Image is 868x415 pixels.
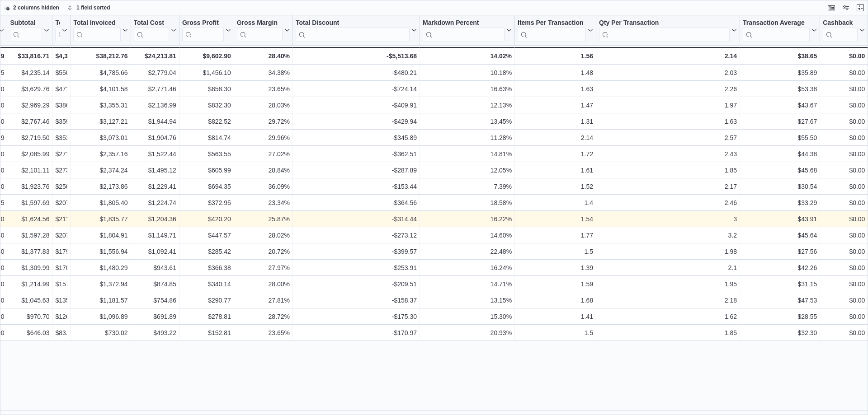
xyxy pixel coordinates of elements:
[182,197,231,208] div: $372.95
[518,19,586,42] div: Items Per Transaction
[0,2,63,13] button: 2 columns hidden
[64,2,114,13] button: 1 field sorted
[296,19,410,28] div: Total Discount
[73,262,127,273] div: $1,480.29
[134,230,176,241] div: $1,149.71
[743,165,817,176] div: $45.68
[423,100,512,111] div: 12.13%
[296,67,417,78] div: -$480.21
[73,197,127,208] div: $1,805.40
[73,279,127,289] div: $1,372.94
[237,279,290,289] div: 28.00%
[599,230,737,241] div: 3.2
[823,262,865,273] div: $0.00
[743,19,810,28] div: Transaction Average
[73,19,120,28] div: Total Invoiced
[743,311,817,322] div: $28.55
[599,149,737,159] div: 2.43
[10,214,49,224] div: $1,624.56
[10,19,42,28] div: Subtotal
[182,19,224,42] div: Gross Profit
[599,181,737,192] div: 2.17
[743,262,817,273] div: $42.26
[743,19,817,42] button: Transaction Average
[182,311,231,322] div: $278.81
[237,295,290,306] div: 27.81%
[55,67,67,78] div: $550.52
[743,197,817,208] div: $33.29
[55,181,67,192] div: $250.10
[237,262,290,273] div: 27.97%
[826,2,837,13] button: Keyboard shortcuts
[73,230,127,241] div: $1,804.91
[182,116,231,127] div: $822.52
[599,327,737,338] div: 1.85
[73,19,127,42] button: Total Invoiced
[296,51,417,61] div: -$5,513.68
[855,2,866,13] button: Exit fullscreen
[55,100,67,111] div: $386.02
[55,295,67,306] div: $135.94
[134,51,176,61] div: $24,213.81
[10,100,49,111] div: $2,969.29
[518,165,593,176] div: 1.61
[599,100,737,111] div: 1.97
[423,327,512,338] div: 20.93%
[10,51,49,61] div: $33,816.71
[823,19,858,28] div: Cashback
[823,165,865,176] div: $0.00
[823,19,858,42] div: Cashback
[237,181,290,192] div: 36.09%
[518,19,593,42] button: Items Per Transaction
[55,165,67,176] div: $273.13
[518,246,593,257] div: 1.5
[237,214,290,224] div: 25.87%
[823,230,865,241] div: $0.00
[823,132,865,143] div: $0.00
[296,100,417,111] div: -$409.91
[10,67,49,78] div: $4,235.14
[73,165,127,176] div: $2,374.24
[55,132,67,143] div: $353.51
[134,311,176,322] div: $691.89
[296,279,417,289] div: -$209.51
[743,246,817,257] div: $27.56
[134,197,176,208] div: $1,224.74
[423,116,512,127] div: 13.45%
[518,51,593,61] div: 1.56
[423,67,512,78] div: 10.18%
[10,84,49,94] div: $3,629.76
[599,51,737,61] div: 2.14
[134,279,176,289] div: $874.85
[518,67,593,78] div: 1.48
[296,19,417,42] button: Total Discount
[518,116,593,127] div: 1.31
[73,116,127,127] div: $3,127.21
[237,197,290,208] div: 23.34%
[182,19,224,28] div: Gross Profit
[518,149,593,159] div: 1.72
[134,67,176,78] div: $2,779.04
[237,230,290,241] div: 28.02%
[296,262,417,273] div: -$253.91
[55,230,67,241] div: $207.63
[182,132,231,143] div: $814.74
[423,279,512,289] div: 14.71%
[134,214,176,224] div: $1,204.36
[55,116,67,127] div: $359.75
[73,19,120,42] div: Total Invoiced
[237,51,290,61] div: 28.40%
[182,295,231,306] div: $290.77
[823,116,865,127] div: $0.00
[73,67,127,78] div: $4,785.66
[296,311,417,322] div: -$175.30
[599,19,737,42] button: Qty Per Transaction
[518,311,593,322] div: 1.41
[237,19,283,42] div: Gross Margin
[134,100,176,111] div: $2,136.99
[423,149,512,159] div: 14.81%
[518,197,593,208] div: 1.4
[10,165,49,176] div: $2,101.11
[423,84,512,94] div: 16.63%
[599,279,737,289] div: 1.95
